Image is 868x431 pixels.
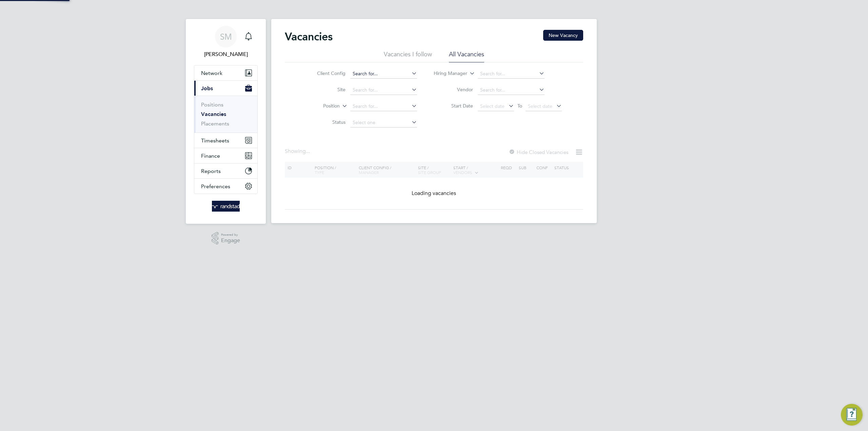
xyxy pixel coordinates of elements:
span: SM [220,32,232,41]
span: Jobs [201,85,213,92]
span: Timesheets [201,137,229,144]
input: Search for... [478,69,545,79]
input: Search for... [350,85,417,95]
button: Network [194,65,257,80]
label: Hiring Manager [428,70,467,77]
span: Engage [221,238,240,243]
label: Status [307,119,346,125]
label: Start Date [434,103,473,109]
label: Hide Closed Vacancies [509,149,568,155]
button: Preferences [194,179,257,194]
a: Positions [201,101,223,108]
a: Powered byEngage [212,232,240,245]
a: Placements [201,120,229,127]
button: Engage Resource Center [841,404,863,426]
span: To [515,101,524,110]
input: Select one [350,118,417,128]
span: Reports [201,168,221,174]
span: Network [201,70,222,76]
button: Reports [194,163,257,178]
span: Stefan Mekki [194,50,258,58]
label: Client Config [307,70,346,76]
span: ... [306,148,310,155]
a: SM[PERSON_NAME] [194,26,258,58]
span: Select date [528,103,552,109]
label: Vendor [434,86,473,93]
input: Search for... [350,102,417,111]
div: Jobs [194,96,257,133]
img: randstad-logo-retina.png [212,201,240,212]
a: Go to home page [194,201,258,212]
button: Timesheets [194,133,257,148]
h2: Vacancies [285,30,333,43]
nav: Main navigation [186,19,266,224]
input: Search for... [478,85,545,95]
span: Select date [480,103,505,109]
label: Site [307,86,346,93]
div: Showing [285,148,311,155]
button: Jobs [194,81,257,96]
span: Powered by [221,232,240,238]
li: All Vacancies [449,50,484,62]
label: Position [301,103,340,110]
button: Finance [194,148,257,163]
span: Finance [201,153,220,159]
a: Vacancies [201,111,226,117]
span: Preferences [201,183,230,190]
input: Search for... [350,69,417,79]
li: Vacancies I follow [384,50,432,62]
button: New Vacancy [543,30,583,41]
